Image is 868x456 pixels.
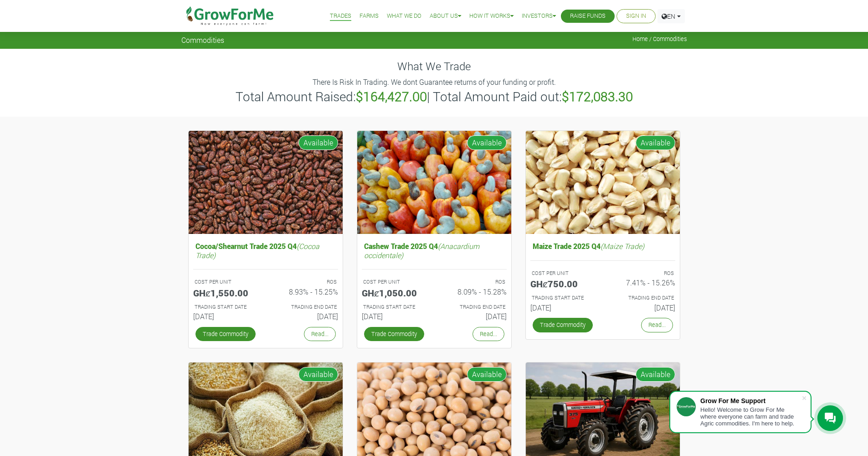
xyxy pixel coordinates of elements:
[362,287,427,298] h5: GHȼ1,050.00
[530,303,596,312] h6: [DATE]
[562,88,633,105] b: $172,083.30
[274,303,337,311] p: Estimated Trading End Date
[611,294,674,302] p: Estimated Trading End Date
[632,36,687,42] span: Home / Commodities
[626,11,646,21] a: Sign In
[274,278,337,286] p: ROS
[272,287,338,296] h6: 8.93% - 15.25%
[360,11,379,21] a: Farms
[362,312,427,321] h6: [DATE]
[189,131,343,234] img: growforme image
[532,294,595,302] p: Estimated Trading Start Date
[193,239,338,261] h5: Cocoa/Shearnut Trade 2025 Q4
[467,367,507,382] span: Available
[533,318,593,332] a: Trade Commodity
[441,312,507,321] h6: [DATE]
[181,36,224,44] span: Commodities
[611,269,674,277] p: ROS
[363,278,426,286] p: COST PER UNIT
[195,327,256,341] a: Trade Commodity
[530,239,675,316] a: Maize Trade 2025 Q4(Maize Trade) COST PER UNIT GHȼ750.00 ROS 7.41% - 15.26% TRADING START DATE [D...
[362,239,507,261] h5: Cashew Trade 2025 Q4
[363,303,426,311] p: Estimated Trading Start Date
[183,89,686,104] h3: Total Amount Raised: | Total Amount Paid out:
[473,327,504,341] a: Read...
[298,135,338,150] span: Available
[700,406,801,427] div: Hello! Welcome to Grow For Me where everyone can farm and trade Agric commodities. I'm here to help.
[195,241,319,259] i: (Cocoa Trade)
[195,303,257,311] p: Estimated Trading Start Date
[522,11,556,21] a: Investors
[181,60,687,73] h4: What We Trade
[641,318,673,332] a: Read...
[362,239,507,324] a: Cashew Trade 2025 Q4(Anacardium occidentale) COST PER UNIT GHȼ1,050.00 ROS 8.09% - 15.28% TRADING...
[526,131,680,234] img: growforme image
[272,312,338,321] h6: [DATE]
[356,88,427,105] b: $164,427.00
[636,367,675,382] span: Available
[610,303,675,312] h6: [DATE]
[467,135,507,150] span: Available
[601,241,644,251] i: (Maize Trade)
[357,131,511,234] img: growforme image
[610,278,675,287] h6: 7.41% - 15.26%
[442,278,505,286] p: ROS
[636,135,675,150] span: Available
[298,367,338,382] span: Available
[183,77,686,88] p: There Is Risk In Trading. We dont Guarantee returns of your funding or profit.
[195,278,257,286] p: COST PER UNIT
[469,11,514,21] a: How it Works
[430,11,461,21] a: About Us
[700,397,801,404] div: Grow For Me Support
[657,9,685,23] a: EN
[530,239,675,253] h5: Maize Trade 2025 Q4
[364,241,479,259] i: (Anacardium occidentale)
[330,11,351,21] a: Trades
[364,327,424,341] a: Trade Commodity
[387,11,421,21] a: What We Do
[193,287,259,298] h5: GHȼ1,550.00
[441,287,507,296] h6: 8.09% - 15.28%
[442,303,505,311] p: Estimated Trading End Date
[570,11,606,21] a: Raise Funds
[193,312,259,321] h6: [DATE]
[530,278,596,289] h5: GHȼ750.00
[532,269,595,277] p: COST PER UNIT
[193,239,338,324] a: Cocoa/Shearnut Trade 2025 Q4(Cocoa Trade) COST PER UNIT GHȼ1,550.00 ROS 8.93% - 15.25% TRADING ST...
[304,327,336,341] a: Read...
